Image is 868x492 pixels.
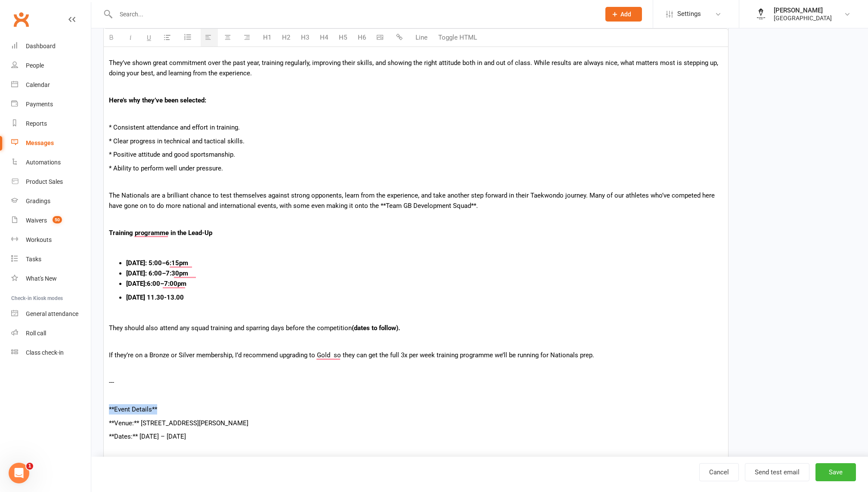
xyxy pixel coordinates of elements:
button: Toggle HTML [434,29,481,46]
b: [DATE] 11.30-13.00 [126,294,184,301]
iframe: Intercom live chat [9,463,29,483]
button: H4 [316,29,332,46]
span: Settings [677,4,701,24]
div: Workouts [26,236,52,243]
a: Clubworx [10,9,32,30]
a: Workouts [11,230,91,250]
button: Line [411,29,432,46]
p: * Consistent attendance and effort in training. [109,122,723,133]
button: H2 [278,29,294,46]
p: --- [109,377,723,387]
a: Roll call [11,324,91,343]
img: thumb_image1645566591.png [752,6,769,23]
p: **Dates:** [DATE] – [DATE] [109,431,723,442]
div: General attendance [26,310,78,317]
div: Gradings [26,198,50,204]
div: Payments [26,101,53,108]
button: Ordered List [179,30,198,46]
div: Product Sales [26,178,63,185]
button: Send test email [745,463,809,481]
a: Tasks [11,250,91,269]
a: General attendance kiosk mode [11,304,91,324]
a: What's New [11,269,91,288]
a: People [11,56,91,75]
div: [PERSON_NAME] [774,6,832,14]
button: Add [605,7,642,22]
b: Here’s why they’ve been selected: [109,96,206,104]
p: If they’re on a Bronze or Silver membership, I’d recommend upgrading to Gold so they can get the ... [109,350,723,360]
div: What's New [26,275,57,282]
button: H1 [259,29,276,46]
div: Reports [26,120,47,127]
a: Payments [11,95,91,114]
button: Align text right [239,29,257,46]
div: Class check-in [26,349,64,356]
button: Bold [104,29,121,46]
button: Underline [143,29,158,46]
a: Dashboard [11,37,91,56]
button: H6 [353,29,370,46]
span: 50 [53,216,62,223]
a: Calendar [11,75,91,95]
a: Product Sales [11,172,91,192]
div: Dashboard [26,43,56,50]
b: (dates to follow). [352,324,400,332]
button: H3 [297,29,313,46]
div: Messages [26,139,54,146]
a: Class kiosk mode [11,343,91,362]
b: [DATE]:6:00–7:00pm [126,280,186,288]
p: They should also attend any squad training and sparring days before the competition [109,323,723,333]
button: Align text left [201,29,218,46]
div: Roll call [26,330,46,337]
a: Automations [11,153,91,172]
a: Messages [11,133,91,153]
button: Insert link [392,29,409,46]
b: [DATE]: 6:00–7:30pm [126,269,188,277]
a: Gradings [11,192,91,211]
button: Unordered List [160,29,177,46]
a: Reports [11,114,91,133]
p: * Ability to perform well under pressure. [109,163,723,173]
button: Save [815,463,856,481]
div: People [26,62,44,69]
a: Cancel [699,463,739,481]
div: [GEOGRAPHIC_DATA] [774,14,832,22]
b: Training programme in the Lead-Up [109,229,212,237]
span: Add [620,11,631,18]
button: Italic [123,29,140,46]
p: **Venue:** [STREET_ADDRESS][PERSON_NAME] [109,418,723,428]
p: The Nationals are a brilliant chance to test themselves against strong opponents, learn from the ... [109,190,723,211]
b: [DATE]: 5:00–6:15pm [126,259,188,267]
div: Waivers [26,217,47,224]
p: * Clear progress in technical and tactical skills. [109,136,723,146]
p: * Positive attitude and good sportsmanship. [109,149,723,160]
button: Center [220,29,237,46]
span: 1 [26,463,33,470]
p: They’ve shown great commitment over the past year, training regularly, improving their skills, an... [109,58,723,78]
div: Automations [26,159,61,166]
a: Waivers 50 [11,211,91,230]
input: Search... [113,8,594,20]
button: H5 [335,29,351,46]
div: Calendar [26,81,50,88]
div: Tasks [26,256,41,263]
